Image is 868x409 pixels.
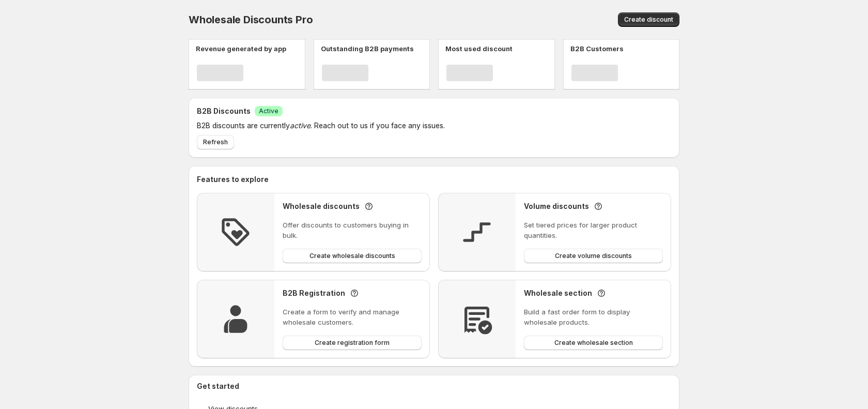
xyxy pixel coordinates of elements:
h2: B2B Discounts [197,106,251,116]
button: Create discount [618,12,679,27]
h3: Wholesale section [524,288,592,298]
em: active [290,121,311,130]
span: Wholesale Discounts Pro [189,13,313,26]
button: Refresh [197,135,234,149]
img: Feature Icon [460,302,493,336]
p: B2B Customers [570,43,624,54]
span: Create registration form [315,339,390,347]
button: Create wholesale discounts [283,249,422,263]
span: Create wholesale section [554,339,633,347]
h2: Features to explore [197,174,671,185]
span: Active [259,107,278,115]
span: Refresh [203,138,228,146]
h3: Wholesale discounts [283,201,360,211]
h2: Get started [197,381,671,391]
h3: Volume discounts [524,201,589,211]
button: Create volume discounts [524,249,663,263]
p: Offer discounts to customers buying in bulk. [283,220,422,240]
img: Feature Icon [219,216,252,249]
p: Set tiered prices for larger product quantities. [524,220,663,240]
p: Outstanding B2B payments [321,43,414,54]
h3: B2B Registration [283,288,345,298]
p: Revenue generated by app [196,43,286,54]
button: Create wholesale section [524,336,663,350]
img: Feature Icon [219,302,252,336]
span: Create discount [624,16,673,24]
span: Create wholesale discounts [309,252,395,260]
button: Create registration form [283,336,422,350]
img: Feature Icon [460,216,493,249]
p: Most used discount [445,43,513,54]
p: B2B discounts are currently . Reach out to us if you face any issues. [197,120,609,131]
p: Build a fast order form to display wholesale products. [524,307,663,327]
span: Create volume discounts [555,252,632,260]
p: Create a form to verify and manage wholesale customers. [283,307,422,327]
